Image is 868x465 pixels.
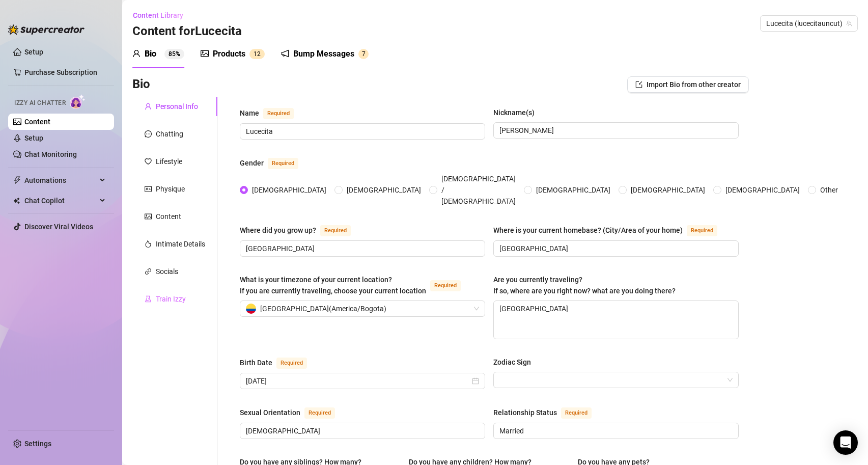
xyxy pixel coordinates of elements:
[532,184,614,196] span: [DEMOGRAPHIC_DATA]
[343,184,425,196] span: [DEMOGRAPHIC_DATA]
[249,49,265,59] sup: 12
[156,293,186,305] div: Train Izzy
[263,108,294,119] span: Required
[246,243,477,254] input: Where did you grow up?
[24,150,77,158] a: Chat Monitoring
[687,225,717,236] span: Required
[304,407,335,419] span: Required
[156,156,182,167] div: Lifestyle
[561,407,592,419] span: Required
[164,49,184,59] sup: 85%
[254,50,257,58] span: 1
[133,11,183,19] span: Content Library
[246,304,256,314] img: co
[145,268,152,275] span: link
[201,49,209,58] span: picture
[145,240,152,248] span: fire
[132,49,141,58] span: user
[766,16,852,31] span: Lucecita (lucecitauncut)
[721,184,804,196] span: [DEMOGRAPHIC_DATA]
[240,107,259,119] div: Name
[493,107,542,118] label: Nickname(s)
[240,225,316,236] div: Where did you grow up?
[240,157,264,169] div: Gender
[240,224,362,236] label: Where did you grow up?
[13,197,20,204] img: Chat Copilot
[156,101,198,112] div: Personal Info
[24,223,93,231] a: Discover Viral Videos
[156,183,185,195] div: Physique
[246,425,477,436] input: Sexual Orientation
[13,176,21,184] span: thunderbolt
[268,158,298,169] span: Required
[493,107,535,118] div: Nickname(s)
[627,184,709,196] span: [DEMOGRAPHIC_DATA]
[627,76,749,93] button: Import Bio from other creator
[246,375,470,387] input: Birth Date
[24,134,43,142] a: Setup
[816,184,842,196] span: Other
[494,301,738,339] textarea: [GEOGRAPHIC_DATA]
[499,425,731,436] input: Relationship Status
[493,225,683,236] div: Where is your current homebase? (City/Area of your home)
[246,126,477,137] input: Name
[647,80,741,89] span: Import Bio from other creator
[156,211,181,222] div: Content
[70,94,86,109] img: AI Chatter
[240,157,310,169] label: Gender
[437,173,520,207] span: [DEMOGRAPHIC_DATA] / [DEMOGRAPHIC_DATA]
[493,406,603,419] label: Relationship Status
[24,440,51,448] a: Settings
[293,48,354,60] div: Bump Messages
[145,295,152,303] span: experiment
[132,23,242,40] h3: Content for Lucecita
[240,276,426,295] span: What is your timezone of your current location? If you are currently traveling, choose your curre...
[493,357,538,368] label: Zodiac Sign
[145,213,152,220] span: picture
[24,172,97,188] span: Automations
[156,266,178,277] div: Socials
[145,158,152,165] span: heart
[24,193,97,209] span: Chat Copilot
[358,49,369,59] sup: 7
[14,98,66,108] span: Izzy AI Chatter
[248,184,330,196] span: [DEMOGRAPHIC_DATA]
[156,128,183,140] div: Chatting
[240,406,346,419] label: Sexual Orientation
[24,68,97,76] a: Purchase Subscription
[635,81,642,88] span: import
[24,118,50,126] a: Content
[493,357,531,368] div: Zodiac Sign
[281,49,289,58] span: notification
[8,24,85,35] img: logo-BBDzfeDw.svg
[833,430,858,455] div: Open Intercom Messenger
[145,48,156,60] div: Bio
[846,20,852,26] span: team
[24,48,43,56] a: Setup
[145,185,152,193] span: idcard
[145,103,152,110] span: user
[362,50,366,58] span: 7
[240,357,318,369] label: Birth Date
[213,48,245,60] div: Products
[132,76,150,93] h3: Bio
[493,224,729,236] label: Where is your current homebase? (City/Area of your home)
[499,243,731,254] input: Where is your current homebase? (City/Area of your home)
[493,407,557,418] div: Relationship Status
[132,7,191,23] button: Content Library
[156,238,205,250] div: Intimate Details
[260,301,386,316] span: [GEOGRAPHIC_DATA] ( America/Bogota )
[276,358,307,369] span: Required
[240,107,305,119] label: Name
[499,125,731,136] input: Nickname(s)
[257,50,261,58] span: 2
[493,276,676,295] span: Are you currently traveling? If so, where are you right now? what are you doing there?
[240,407,300,418] div: Sexual Orientation
[320,225,351,236] span: Required
[430,280,461,291] span: Required
[240,357,272,368] div: Birth Date
[145,130,152,138] span: message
